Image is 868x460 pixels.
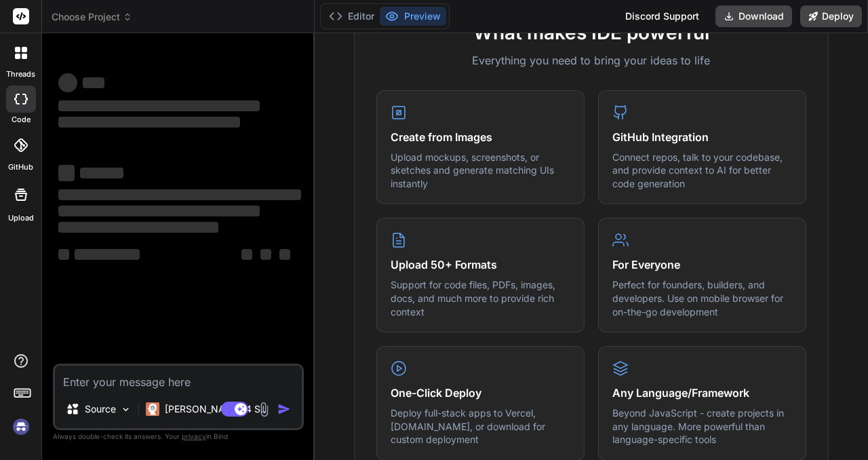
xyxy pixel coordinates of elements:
label: threads [6,69,35,80]
button: Editor [323,7,380,26]
p: Always double-check its answers. Your in Bind [53,430,304,443]
span: ‌ [58,249,69,260]
span: ‌ [83,77,104,88]
span: ‌ [279,249,290,260]
p: Perfect for founders, builders, and developers. Use on mobile browser for on-the-go development [612,278,792,318]
h4: GitHub Integration [612,129,792,145]
button: Preview [380,7,446,26]
button: Download [715,5,792,27]
p: Support for code files, PDFs, images, docs, and much more to provide rich context [391,278,570,318]
span: ‌ [58,206,260,216]
label: Upload [8,212,34,224]
h4: One-Click Deploy [391,385,570,401]
span: ‌ [80,168,123,178]
h4: Create from Images [391,129,570,145]
span: privacy [182,432,206,440]
p: Everything you need to bring your ideas to life [376,52,806,69]
span: ‌ [58,100,260,111]
img: attachment [256,402,272,417]
img: icon [277,402,291,416]
span: ‌ [260,249,271,260]
span: ‌ [241,249,252,260]
img: signin [9,415,33,438]
span: ‌ [75,249,140,260]
img: Pick Models [120,404,132,415]
p: [PERSON_NAME] 4 S.. [165,402,266,416]
span: ‌ [58,165,75,181]
span: Choose Project [52,10,132,24]
p: Beyond JavaScript - create projects in any language. More powerful than language-specific tools [612,406,792,446]
label: GitHub [8,161,33,173]
h4: Upload 50+ Formats [391,256,570,273]
span: ‌ [58,189,301,200]
label: code [12,114,31,126]
p: Upload mockups, screenshots, or sketches and generate matching UIs instantly [391,151,570,191]
button: Deploy [800,5,862,27]
p: Source [85,402,116,416]
span: ‌ [58,117,240,128]
span: ‌ [58,222,218,233]
div: Discord Support [617,5,707,27]
p: Deploy full-stack apps to Vercel, [DOMAIN_NAME], or download for custom deployment [391,406,570,446]
h4: For Everyone [612,256,792,273]
img: Claude 4 Sonnet [146,402,159,416]
span: ‌ [58,73,77,92]
h4: Any Language/Framework [612,385,792,401]
p: Connect repos, talk to your codebase, and provide context to AI for better code generation [612,151,792,191]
